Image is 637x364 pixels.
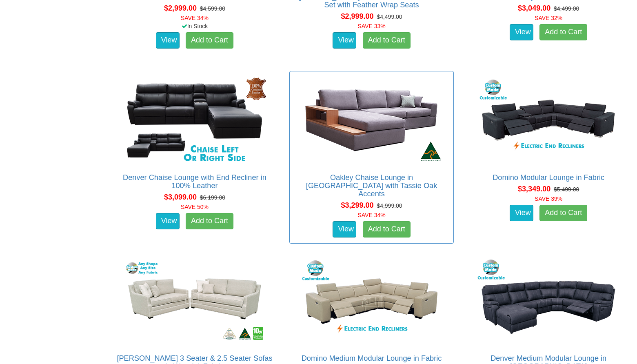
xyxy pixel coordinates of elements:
del: $6,199.00 [200,194,225,201]
del: $5,499.00 [554,186,579,193]
a: Add to Cart [539,24,587,40]
font: SAVE 50% [181,204,209,210]
span: $3,349.00 [518,185,550,193]
a: View [333,221,356,237]
del: $4,499.00 [554,5,579,12]
img: Denver Chaise Lounge with End Recliner in 100% Leather [121,75,268,165]
del: $4,499.00 [377,13,402,20]
img: Domino Medium Modular Lounge in Fabric [298,256,445,346]
img: Oakley Chaise Lounge in Fabric with Tassie Oak Accents [298,75,445,165]
a: View [333,32,356,49]
a: Add to Cart [186,213,233,229]
a: Oakley Chaise Lounge in [GEOGRAPHIC_DATA] with Tassie Oak Accents [306,173,437,198]
img: Adele 3 Seater & 2.5 Seater Sofas in Warwick Fabric [121,256,268,346]
a: Add to Cart [363,221,411,237]
del: $4,999.00 [377,202,402,209]
span: $2,999.00 [164,4,197,12]
span: $3,049.00 [518,4,550,12]
img: Denver Medium Modular Lounge in Fabric [475,256,622,346]
font: SAVE 39% [535,195,562,202]
a: View [156,213,180,229]
span: $3,099.00 [164,193,197,201]
div: In Stock [111,22,279,30]
font: SAVE 34% [357,212,385,218]
a: View [156,32,180,49]
span: $3,299.00 [341,201,373,209]
a: Domino Medium Modular Lounge in Fabric [302,354,442,362]
a: Add to Cart [363,32,411,49]
a: Add to Cart [539,205,587,221]
a: Denver Chaise Lounge with End Recliner in 100% Leather [123,173,266,190]
font: SAVE 32% [535,15,562,21]
img: Domino Modular Lounge in Fabric [475,75,622,165]
span: $2,999.00 [341,12,373,20]
a: Domino Modular Lounge in Fabric [493,173,604,182]
a: Add to Cart [186,32,233,49]
del: $4,599.00 [200,5,225,12]
a: View [510,205,533,221]
font: SAVE 34% [181,15,209,21]
font: SAVE 33% [357,23,385,29]
a: View [510,24,533,40]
